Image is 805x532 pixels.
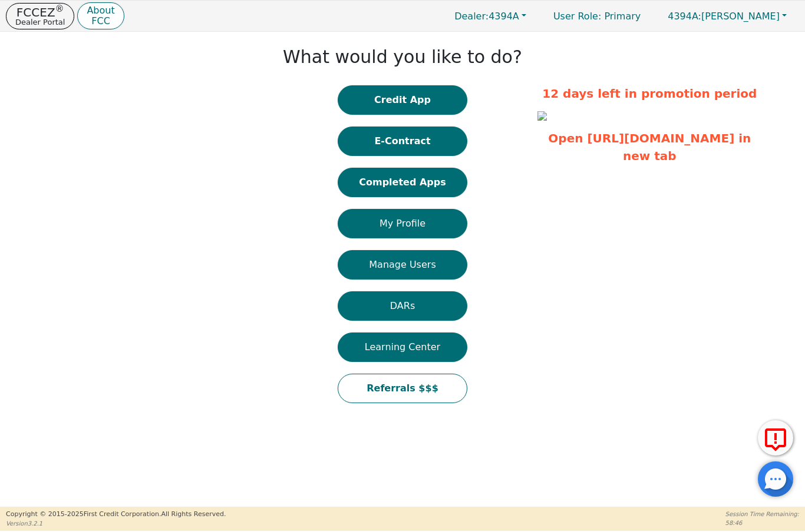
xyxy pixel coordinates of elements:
button: Learning Center [338,332,467,362]
button: Report Error to FCC [758,420,793,455]
a: User Role: Primary [542,5,652,28]
span: User Role : [553,11,601,22]
button: Referrals $$$ [338,374,467,403]
p: Version 3.2.1 [6,519,226,528]
img: ef1eaf47-3173-44bc-82a4-90aa5efd2308 [537,111,547,121]
sup: ® [55,4,64,14]
p: Primary [542,5,652,28]
button: E-Contract [338,127,467,156]
button: Manage Users [338,250,467,280]
p: FCC [87,16,114,26]
h1: What would you like to do? [283,46,522,68]
button: 4394A:[PERSON_NAME] [655,7,799,25]
p: 58:46 [725,518,799,527]
p: Dealer Portal [15,18,65,26]
button: Dealer:4394A [442,7,539,25]
span: Dealer: [454,11,489,22]
a: Open [URL][DOMAIN_NAME] in new tab [548,131,751,163]
span: 4394A [454,11,519,22]
button: Completed Apps [338,168,467,197]
p: About [87,6,114,15]
button: AboutFCC [77,2,124,30]
p: Copyright © 2015- 2025 First Credit Corporation. [6,510,226,520]
p: Session Time Remaining: [725,510,799,518]
span: [PERSON_NAME] [668,11,780,22]
span: 4394A: [668,11,701,22]
p: 12 days left in promotion period [537,85,761,102]
span: All Rights Reserved. [161,510,226,518]
button: DARs [338,291,467,321]
button: FCCEZ®Dealer Portal [6,3,74,29]
p: FCCEZ [15,6,65,18]
button: My Profile [338,209,467,238]
button: Credit App [338,85,467,115]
